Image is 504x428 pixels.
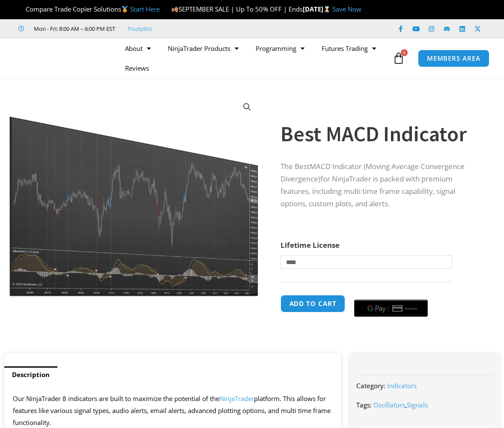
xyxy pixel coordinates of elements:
[127,24,152,34] a: Trustpilot
[280,240,340,250] label: Lifetime License
[32,24,115,34] span: Mon - Fri: 8:00 AM – 6:00 PM EST
[247,39,313,58] a: Programming
[4,366,57,383] a: Description
[239,99,255,115] a: View full-screen image gallery
[6,93,261,297] img: Best MACD
[401,49,408,56] span: 0
[356,401,372,409] span: Tags:
[280,119,483,149] h1: Best MACD Indicator
[303,5,332,13] strong: [DATE]
[405,306,418,312] text: ••••••
[116,39,159,58] a: About
[332,5,361,13] a: Save Now
[171,5,303,13] span: SEPTEMBER SALE | Up To 50% OFF | Ends
[427,55,480,62] span: MEMBERS AREA
[159,39,247,58] a: NinjaTrader Products
[116,39,391,78] nav: Menu
[172,6,178,12] img: 🍂
[280,161,465,184] span: MACD Indicator (Moving Average Convergence Divergence)
[373,401,428,409] span: ,
[352,294,429,294] iframe: Secure payment input frame
[324,6,330,12] img: ⌛
[387,381,417,390] a: Indicators
[418,50,489,67] a: MEMBERS AREA
[373,401,405,409] a: Oscillators
[18,5,160,13] span: Compare Trade Copier Solutions
[280,295,346,312] button: Add to cart
[356,381,385,390] span: Category:
[19,6,25,12] img: 🏆
[280,174,455,208] span: for NinjaTrader is packed with premium features, including multi time frame capability, signal op...
[313,39,385,58] a: Futures Trading
[130,5,160,13] a: Start Here
[280,161,310,171] span: The Best
[116,58,158,78] a: Reviews
[13,394,331,427] span: Our NinjaTrader 8 indicators are built to maximize the potential of the platform. This allows for...
[122,6,128,12] img: 🥇
[219,394,254,403] a: NinjaTrader
[354,300,428,317] button: Buy with GPay
[380,46,418,71] a: 0
[15,43,107,74] img: LogoAI | Affordable Indicators – NinjaTrader
[407,401,428,409] a: Signals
